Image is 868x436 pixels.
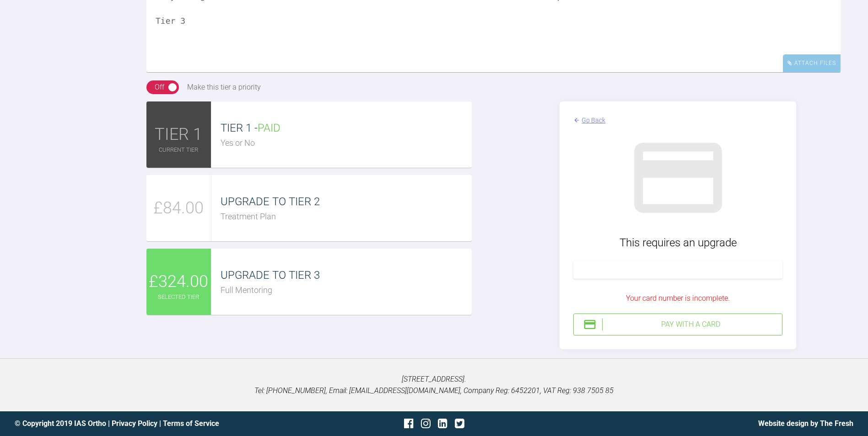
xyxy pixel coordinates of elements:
div: Treatment Plan [221,210,472,223]
img: stripeIcon.ae7d7783.svg [583,318,597,331]
p: [STREET_ADDRESS]. Tel: [PHONE_NUMBER], Email: [EMAIL_ADDRESS][DOMAIN_NAME], Company Reg: 6452201,... [15,373,853,397]
div: This requires an upgrade [573,234,782,251]
span: £84.00 [153,195,204,222]
span: UPGRADE TO TIER 3 [221,269,320,282]
span: £324.00 [149,269,208,295]
div: Go Back [582,115,605,125]
div: Pay with a Card [602,319,778,330]
div: Your card number is incomplete. [573,292,782,304]
div: Attach Files [783,54,841,72]
div: © Copyright 2019 IAS Ortho | | [15,418,294,430]
span: PAID [258,122,280,134]
span: TIER 1 [155,122,202,148]
a: Website design by The Fresh [758,419,853,428]
a: Terms of Service [163,419,219,428]
div: Off [155,81,164,93]
span: TIER 1 - [221,122,280,134]
div: Full Mentoring [221,284,472,297]
div: Make this tier a priority [187,81,261,93]
div: Yes or No [221,137,472,150]
span: UPGRADE TO TIER 2 [221,195,320,208]
a: Privacy Policy [112,419,157,428]
img: stripeGray.902526a8.svg [625,125,731,230]
iframe: Secure card payment input frame [579,266,776,274]
img: arrowBack.f0745bb9.svg [573,115,580,125]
